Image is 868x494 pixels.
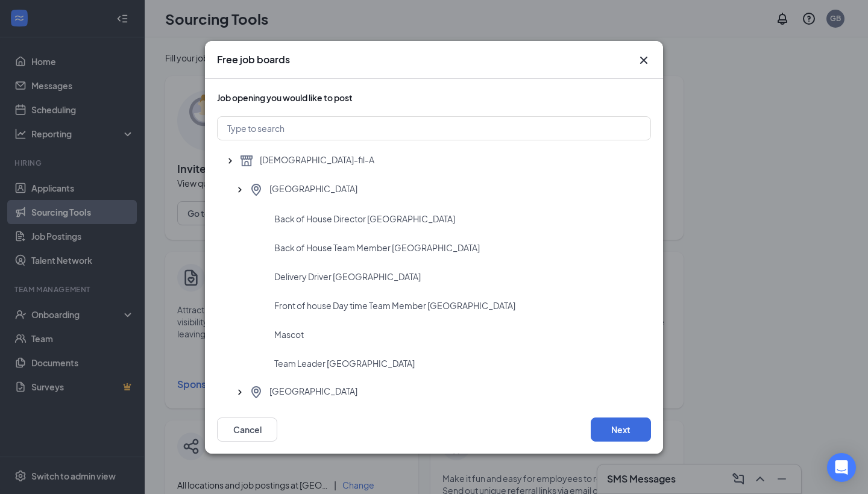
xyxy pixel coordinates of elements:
svg: Cross [637,53,651,67]
span: Team Leader [GEOGRAPHIC_DATA] [274,357,415,369]
span: [DEMOGRAPHIC_DATA]-fil-A [260,154,374,168]
h3: Free job boards [217,53,290,66]
span: Mascot [274,328,304,340]
svg: SmallChevronUp [234,184,246,196]
div: Open Intercom Messenger [827,453,856,482]
button: Close [637,53,651,67]
svg: LocationPin [249,385,263,399]
span: Front of house Day time Team Member [GEOGRAPHIC_DATA] [274,299,515,311]
span: Back of House Team Member [GEOGRAPHIC_DATA] [274,242,480,254]
span: [GEOGRAPHIC_DATA] [269,385,357,399]
button: Next [591,417,651,442]
svg: SmallChevronUp [234,386,246,398]
span: Delivery Driver [GEOGRAPHIC_DATA] [274,270,421,283]
svg: LocationPin [249,183,263,197]
svg: SmallChevronUp [224,155,236,167]
span: Back of House Director [GEOGRAPHIC_DATA] [274,213,455,225]
input: Type to search [217,116,651,140]
svg: Shop [239,154,254,168]
span: Job opening you would like to post [217,92,353,103]
button: Cancel [217,417,277,442]
span: [GEOGRAPHIC_DATA] [269,183,357,197]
